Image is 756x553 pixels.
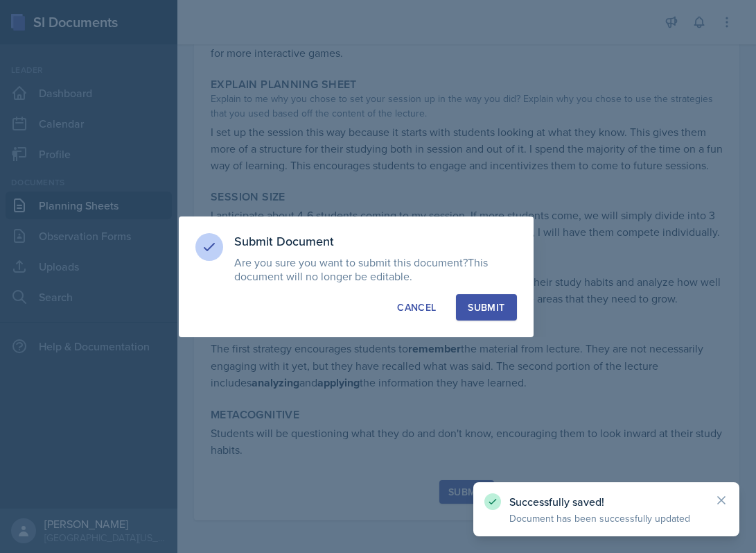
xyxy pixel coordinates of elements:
[456,294,516,321] button: Submit
[468,300,504,314] div: Submit
[509,495,703,509] p: Successfully saved!
[234,255,488,284] span: This document will no longer be editable.
[397,300,436,314] div: Cancel
[509,511,703,525] p: Document has been successfully updated
[385,294,448,321] button: Cancel
[234,255,517,283] p: Are you sure you want to submit this document?
[234,233,517,250] h3: Submit Document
